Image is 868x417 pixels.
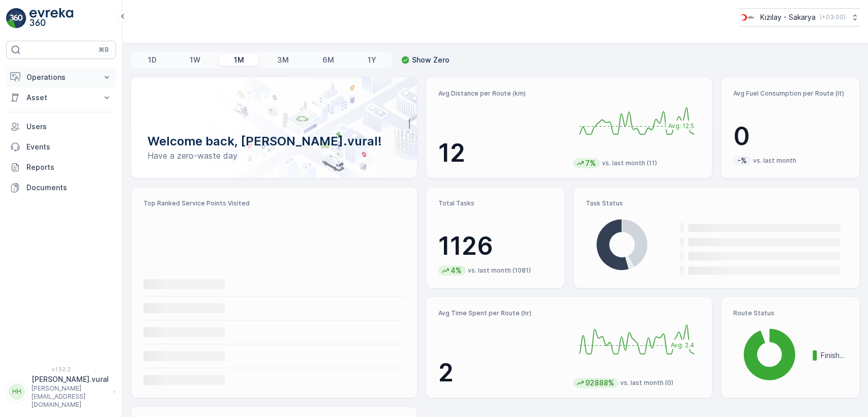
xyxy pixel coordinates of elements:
[6,177,116,198] a: Documents
[584,378,615,388] p: 92888%
[821,350,847,361] p: Finished
[26,162,112,172] p: Reports
[147,150,401,162] p: Have a zero-waste day
[733,90,847,98] p: Avg Fuel Consumption per Route (lt)
[32,374,109,384] p: [PERSON_NAME].vural
[6,8,26,28] img: logo
[438,309,565,317] p: Avg Time Spent per Route (hr)
[9,383,25,400] div: HH
[6,116,116,137] a: Users
[26,93,96,103] p: Asset
[738,12,756,23] img: k%C4%B1z%C4%B1lay_DTAvauz.png
[820,13,846,21] p: ( +03:00 )
[26,183,112,193] p: Documents
[753,157,796,165] p: vs. last month
[602,159,657,167] p: vs. last month (11)
[147,133,401,150] p: Welcome back, [PERSON_NAME].vural!
[143,199,405,207] p: Top Ranked Service Points Visited
[26,122,112,132] p: Users
[450,265,463,276] p: 4%
[32,384,109,409] p: [PERSON_NAME][EMAIL_ADDRESS][DOMAIN_NAME]
[412,55,450,65] p: Show Zero
[26,72,96,82] p: Operations
[29,8,73,28] img: logo_light-DOdMpM7g.png
[438,231,552,261] p: 1126
[438,358,565,388] p: 2
[322,55,334,65] p: 6M
[586,199,847,207] p: Task Status
[148,55,157,65] p: 1D
[99,46,109,54] p: ⌘B
[620,379,673,387] p: vs. last month (0)
[438,90,565,98] p: Avg Distance per Route (km)
[438,199,552,207] p: Total Tasks
[234,55,244,65] p: 1M
[367,55,376,65] p: 1Y
[584,158,597,168] p: 7%
[468,266,531,275] p: vs. last month (1081)
[6,67,116,87] button: Operations
[190,55,200,65] p: 1W
[733,121,847,152] p: 0
[738,8,860,26] button: Kızılay - Sakarya(+03:00)
[26,142,112,152] p: Events
[6,137,116,157] a: Events
[6,374,116,409] button: HH[PERSON_NAME].vural[PERSON_NAME][EMAIL_ADDRESS][DOMAIN_NAME]
[736,156,748,166] p: -%
[6,87,116,108] button: Asset
[6,157,116,177] a: Reports
[760,12,816,22] p: Kızılay - Sakarya
[733,309,847,317] p: Route Status
[438,138,565,168] p: 12
[277,55,289,65] p: 3M
[6,366,116,372] span: v 1.52.2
